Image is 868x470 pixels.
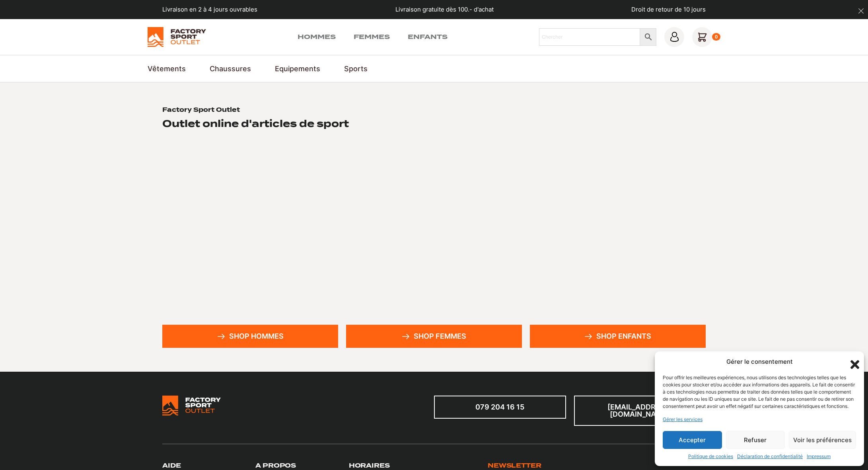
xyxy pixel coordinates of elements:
a: Shop enfants [530,325,706,348]
h1: Factory Sport Outlet [162,106,240,114]
img: Factory Sport Outlet [148,27,206,47]
button: dismiss [854,4,868,18]
h3: Horaires [349,462,390,470]
img: Bricks Woocommerce Starter [162,396,221,415]
a: Gérer les services [663,416,703,423]
a: Impressum [807,453,831,460]
a: Shop hommes [162,325,338,348]
a: Déclaration de confidentialité [737,453,803,460]
input: Chercher [539,28,640,46]
a: Hommes [298,32,336,42]
a: Politique de cookies [688,453,733,460]
a: Sports [344,63,368,74]
a: [EMAIL_ADDRESS][DOMAIN_NAME] [574,396,706,426]
h3: Newsletter [488,462,541,470]
a: Femmes [354,32,390,42]
a: Equipements [275,63,320,74]
h3: Aide [162,462,181,470]
button: Refuser [726,431,785,449]
a: Chaussures [210,63,251,74]
p: Droit de retour de 10 jours [631,5,706,14]
a: Enfants [408,32,448,42]
button: Voir les préférences [789,431,856,449]
p: Livraison gratuite dès 100.- d'achat [395,5,494,14]
a: Vêtements [148,63,186,74]
h2: Outlet online d'articles de sport [162,117,349,130]
a: 079 204 16 15 [434,396,566,419]
button: Accepter [663,431,722,449]
div: Pour offrir les meilleures expériences, nous utilisons des technologies telles que les cookies po... [663,374,855,410]
h3: A propos [255,462,296,470]
div: Fermer la boîte de dialogue [848,358,856,366]
p: Livraison en 2 à 4 jours ouvrables [162,5,257,14]
div: Gérer le consentement [726,357,793,367]
div: 0 [712,33,720,41]
a: Shop femmes [346,325,522,348]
